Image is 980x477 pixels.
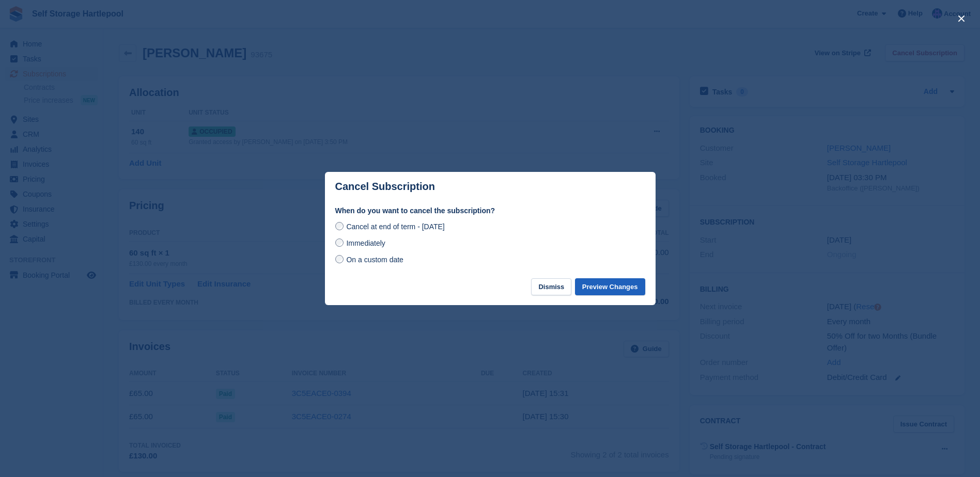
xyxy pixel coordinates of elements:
input: Cancel at end of term - [DATE] [335,222,344,230]
button: Dismiss [531,278,571,295]
span: Immediately [346,239,385,247]
input: On a custom date [335,255,344,263]
p: Cancel Subscription [335,181,435,193]
label: When do you want to cancel the subscription? [335,205,645,216]
input: Immediately [335,239,344,247]
button: Preview Changes [575,278,645,295]
span: On a custom date [346,256,403,264]
span: Cancel at end of term - [DATE] [346,222,444,231]
button: close [953,10,970,27]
